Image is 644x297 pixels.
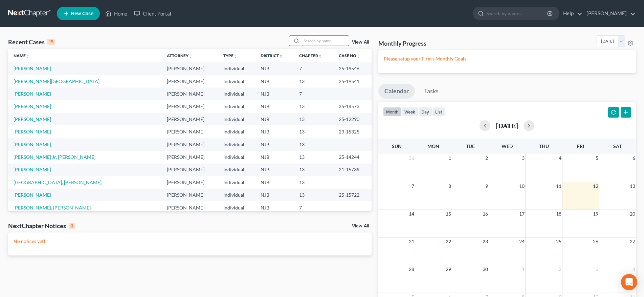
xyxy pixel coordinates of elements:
div: Recent Cases [8,38,55,46]
span: 19 [592,210,599,218]
td: NJB [255,151,294,163]
a: [PERSON_NAME][GEOGRAPHIC_DATA] [14,78,99,84]
span: Sat [613,143,622,149]
td: [PERSON_NAME] [161,201,218,214]
span: 29 [445,265,452,273]
span: 26 [592,238,599,246]
td: Individual [218,164,255,176]
span: New Case [71,11,93,16]
span: 21 [408,238,415,246]
span: 18 [555,210,562,218]
td: [PERSON_NAME] [161,62,218,75]
i: unfold_more [234,54,238,58]
a: Tasks [418,84,445,99]
td: Individual [218,138,255,151]
a: Case Nounfold_more [339,53,360,58]
span: 8 [448,182,452,190]
span: 11 [555,182,562,190]
a: Districtunfold_more [261,53,283,58]
td: 13 [294,100,333,113]
a: [PERSON_NAME] [14,167,51,172]
td: Individual [218,88,255,100]
span: 22 [445,238,452,246]
td: NJB [255,75,294,88]
a: [PERSON_NAME] [14,116,51,122]
button: list [432,107,445,116]
td: [PERSON_NAME] [161,164,218,176]
td: [PERSON_NAME] [161,113,218,125]
i: unfold_more [356,54,360,58]
a: [PERSON_NAME] [14,66,51,71]
span: 12 [592,182,599,190]
a: Chapterunfold_more [299,53,322,58]
td: Individual [218,201,255,214]
span: 4 [558,154,562,162]
td: 13 [294,176,333,189]
td: 25-15722 [333,189,371,201]
td: NJB [255,100,294,113]
span: 3 [595,265,599,273]
span: 1 [521,265,525,273]
td: NJB [255,189,294,201]
button: month [383,107,401,116]
a: View All [352,40,369,45]
td: 7 [294,88,333,100]
span: 15 [445,210,452,218]
a: View All [352,224,369,228]
td: 13 [294,138,333,151]
button: week [401,107,418,116]
td: 25-12290 [333,113,371,125]
td: NJB [255,88,294,100]
td: 13 [294,113,333,125]
span: 28 [408,265,415,273]
td: [PERSON_NAME] [161,88,218,100]
p: No notices yet! [14,238,366,245]
i: unfold_more [188,54,193,58]
input: Search by name... [486,7,548,20]
div: NextChapter Notices [8,222,75,230]
td: NJB [255,125,294,138]
span: 2 [558,265,562,273]
span: 30 [482,265,489,273]
td: Individual [218,62,255,75]
span: 9 [485,182,489,190]
span: 25 [555,238,562,246]
span: Sun [392,143,402,149]
td: 13 [294,125,333,138]
td: NJB [255,176,294,189]
div: 0 [69,223,75,229]
h2: [DATE] [496,122,518,129]
p: Please setup your Firm's Monthly Goals [384,55,630,62]
span: 14 [408,210,415,218]
span: 10 [518,182,525,190]
td: NJB [255,201,294,214]
span: 13 [629,182,636,190]
td: 7 [294,62,333,75]
a: Help [560,7,582,20]
a: [PERSON_NAME] Jr, [PERSON_NAME] [14,154,95,160]
div: Open Intercom Messenger [621,274,637,290]
a: [PERSON_NAME] [14,192,51,198]
a: Attorneyunfold_more [167,53,193,58]
td: Individual [218,100,255,113]
td: 21-15739 [333,164,371,176]
td: Individual [218,151,255,163]
td: [PERSON_NAME] [161,100,218,113]
span: 6 [632,154,636,162]
span: 16 [482,210,489,218]
a: [PERSON_NAME] [14,103,51,109]
a: [PERSON_NAME] [14,142,51,147]
i: unfold_more [26,54,30,58]
td: 25-19546 [333,62,371,75]
span: 3 [521,154,525,162]
span: 5 [595,154,599,162]
td: Individual [218,176,255,189]
span: Thu [539,143,549,149]
td: NJB [255,164,294,176]
td: Individual [218,113,255,125]
div: 15 [47,39,55,45]
a: [GEOGRAPHIC_DATA], [PERSON_NAME] [14,179,102,185]
td: 25-18573 [333,100,371,113]
td: 13 [294,164,333,176]
span: Fri [577,143,584,149]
